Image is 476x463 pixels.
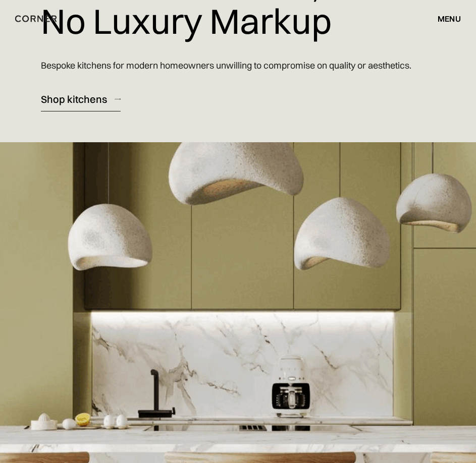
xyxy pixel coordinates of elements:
[41,87,121,111] a: Shop kitchens
[428,10,461,27] div: menu
[438,15,461,23] div: menu
[15,12,85,25] a: home
[41,92,107,106] div: Shop kitchens
[41,49,411,82] p: Bespoke kitchens for modern homeowners unwilling to compromise on quality or aesthetics.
